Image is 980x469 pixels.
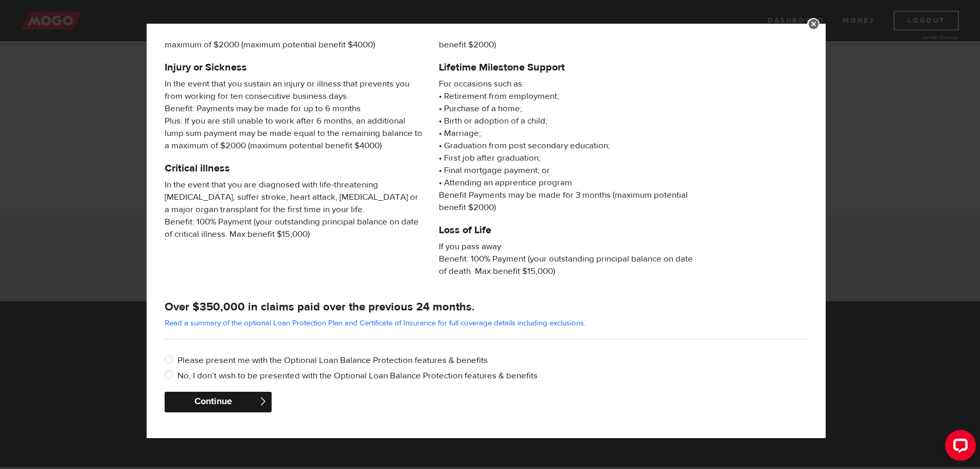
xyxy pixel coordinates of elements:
[439,240,698,277] span: If you pass away Benefit: 100% Payment (your outstanding principal balance on date of death. Max ...
[937,426,980,469] iframe: LiveChat chat widget
[165,162,423,175] h5: Critical illness
[165,61,423,74] h5: Injury or Sickness
[165,392,272,412] button: Continue
[177,354,808,367] label: Please present me with the Optional Loan Balance Protection features & benefits
[165,354,177,367] input: Please present me with the Optional Loan Balance Protection features & benefits
[165,300,808,314] h4: Over $350,000 in claims paid over the previous 24 months.
[439,78,698,90] span: For occasions such as:
[439,61,698,74] h5: Lifetime Milestone Support
[439,224,698,236] h5: Loss of Life
[259,397,268,406] span: 
[177,370,808,382] label: No, I don’t wish to be presented with the Optional Loan Balance Protection features & benefits
[165,78,423,152] span: In the event that you sustain an injury or illness that prevents you from working for ten consecu...
[165,370,177,383] input: No, I don’t wish to be presented with the Optional Loan Balance Protection features & benefits
[165,318,585,328] a: Read a summary of the optional Loan Protection Plan and Certificate of Insurance for full coverag...
[165,179,423,240] span: In the event that you are diagnosed with life-threatening [MEDICAL_DATA], suffer stroke, heart at...
[439,78,698,214] p: • Retirement from employment; • Purchase of a home; • Birth or adoption of a child; • Marriage; •...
